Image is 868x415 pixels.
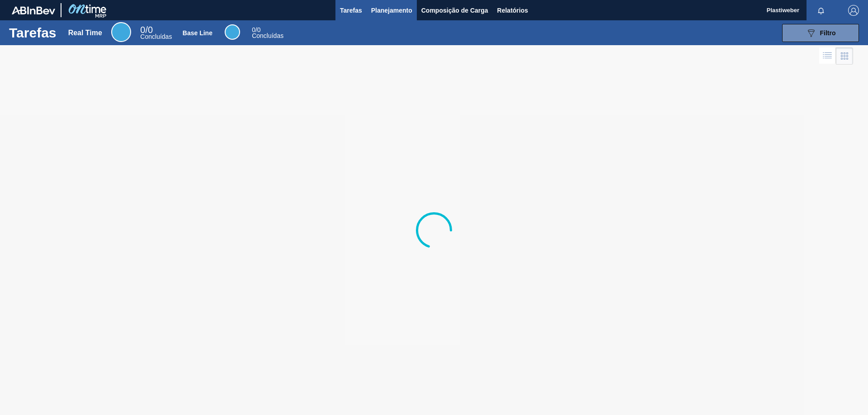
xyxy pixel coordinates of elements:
div: Base Line [252,27,283,39]
span: Concluídas [252,32,283,39]
span: Composição de Carga [421,5,488,16]
div: Real Time [68,29,102,37]
span: Tarefas [340,5,362,16]
button: Filtro [782,24,859,42]
h1: Tarefas [9,28,57,38]
span: Filtro [820,29,836,37]
img: TNhmsLtSVTkK8tSr43FrP2fwEKptu5GPRR3wAAAABJRU5ErkJggg== [12,6,55,14]
img: Logout [848,5,859,16]
div: Real Time [111,22,131,42]
span: 0 [252,26,255,33]
div: Base Line [225,24,240,40]
span: Relatórios [497,5,528,16]
span: 0 [140,25,145,35]
div: Real Time [140,26,172,40]
span: / 0 [140,25,153,35]
span: Planejamento [371,5,412,16]
button: Notificações [807,4,835,17]
span: / 0 [252,26,260,33]
div: Base Line [183,29,212,37]
span: Concluídas [140,33,172,40]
